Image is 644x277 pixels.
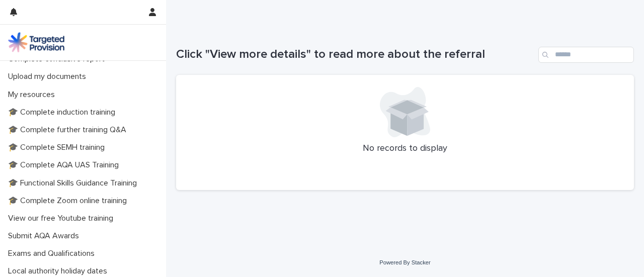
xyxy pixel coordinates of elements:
[4,143,113,152] p: 🎓 Complete SEMH training
[188,143,622,154] p: No records to display
[4,196,135,206] p: 🎓 Complete Zoom online training
[4,231,87,241] p: Submit AQA Awards
[4,90,63,100] p: My resources
[176,47,534,62] h1: Click "View more details" to read more about the referral
[4,249,103,258] p: Exams and Qualifications
[4,178,145,188] p: 🎓 Functional Skills Guidance Training
[4,72,94,81] p: Upload my documents
[538,47,634,63] input: Search
[4,108,123,117] p: 🎓 Complete induction training
[4,160,127,170] p: 🎓 Complete AQA UAS Training
[379,259,430,265] a: Powered By Stacker
[4,125,134,135] p: 🎓 Complete further training Q&A
[4,214,121,223] p: View our free Youtube training
[4,266,115,276] p: Local authority holiday dates
[8,32,64,52] img: M5nRWzHhSzIhMunXDL62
